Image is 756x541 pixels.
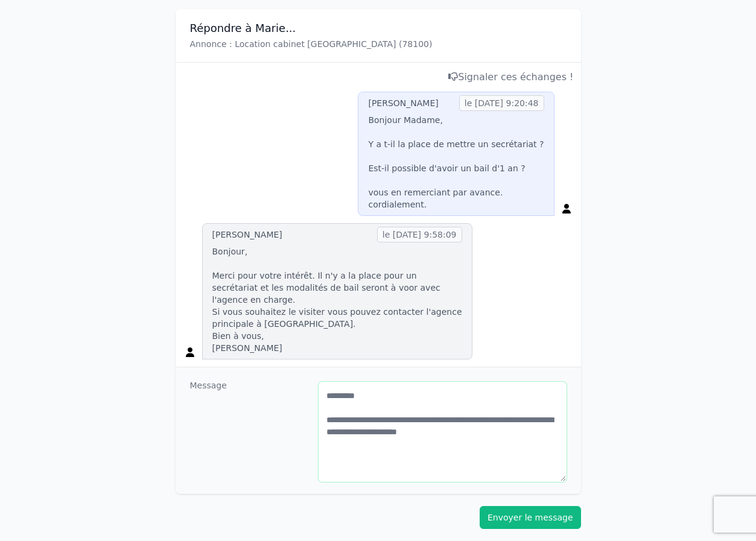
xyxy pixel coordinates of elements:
p: Bonjour Madame, Y a t-il la place de mettre un secrétariat ? Est-il possible d'avoir un bail d'1 ... [368,114,544,210]
h3: Répondre à Marie... [190,21,567,36]
div: Signaler ces échanges ! [183,70,574,84]
button: Envoyer le message [480,506,581,529]
span: le [DATE] 9:58:09 [377,227,462,242]
p: Bonjour, Merci pour votre intérêt. Il n'y a la place pour un secrétariat et les modalités de bail... [212,245,462,354]
dt: Message [190,379,309,482]
span: le [DATE] 9:20:48 [459,95,544,111]
div: [PERSON_NAME] [212,229,282,241]
div: [PERSON_NAME] [368,97,438,109]
p: Annonce : Location cabinet [GEOGRAPHIC_DATA] (78100) [190,38,567,50]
